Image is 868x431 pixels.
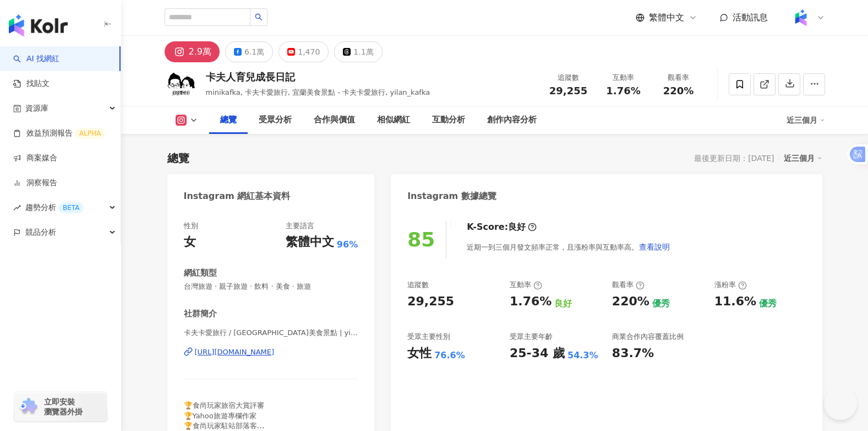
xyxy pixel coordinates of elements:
[790,7,811,28] img: Kolr%20app%20icon%20%281%29.png
[824,387,857,420] iframe: Help Scout Beacon - Open
[184,221,198,231] div: 性別
[554,298,572,310] div: 良好
[603,72,645,83] div: 互動率
[510,345,565,362] div: 25-34 歲
[220,114,237,127] div: 總覽
[13,53,59,64] a: searchAI 找網紅
[18,398,39,416] img: chrome extension
[225,41,273,62] button: 6.1萬
[206,88,430,96] span: minikafka, 卡夫卡愛旅行, 宜蘭美食景點 - 卡夫卡愛旅行, yilan_kafka
[58,202,84,213] div: BETA
[298,44,320,60] div: 1,470
[14,392,107,422] a: chrome extension立即安裝 瀏覽器外掛
[663,85,694,96] span: 220%
[377,114,410,127] div: 相似網紅
[184,328,358,338] span: 卡夫卡愛旅行 / [GEOGRAPHIC_DATA]美食景點 | yilan_kafka
[195,347,275,357] div: [URL][DOMAIN_NAME]
[337,239,358,251] span: 96%
[638,236,670,258] button: 查看說明
[407,280,429,290] div: 追蹤數
[652,298,670,310] div: 優秀
[649,12,684,24] span: 繁體中文
[44,397,83,417] span: 立即安裝 瀏覽器外掛
[13,128,105,139] a: 效益預測報告ALPHA
[184,267,217,279] div: 網紅類型
[25,220,56,245] span: 競品分析
[467,221,537,233] div: K-Score :
[189,44,211,60] div: 2.9萬
[13,78,50,89] a: 找貼文
[184,190,291,202] div: Instagram 網紅基本資料
[548,72,589,83] div: 追蹤數
[658,72,700,83] div: 觀看率
[639,243,670,251] span: 查看說明
[432,114,465,127] div: 互動分析
[612,280,645,290] div: 觀看率
[334,41,382,62] button: 1.1萬
[286,234,334,251] div: 繁體中文
[407,190,496,202] div: Instagram 數據總覽
[13,204,21,212] span: rise
[13,177,57,188] a: 洞察報告
[165,68,198,101] img: KOL Avatar
[787,111,825,129] div: 近三個月
[510,332,553,342] div: 受眾主要年齡
[714,280,747,290] div: 漲粉率
[165,41,220,62] button: 2.9萬
[407,345,432,362] div: 女性
[714,293,756,310] div: 11.6%
[25,195,84,220] span: 趨勢分析
[784,151,822,165] div: 近三個月
[259,114,292,127] div: 受眾分析
[184,282,358,292] span: 台灣旅遊 · 親子旅遊 · 飲料 · 美食 · 旅遊
[279,41,329,62] button: 1,470
[612,345,654,362] div: 83.7%
[487,114,537,127] div: 創作內容分析
[206,70,430,84] div: 卡夫人育兒成長日記
[733,12,768,23] span: 活動訊息
[612,293,649,310] div: 220%
[612,332,684,342] div: 商業合作內容覆蓋比例
[467,236,670,258] div: 近期一到三個月發文頻率正常，且漲粉率與互動率高。
[407,293,454,310] div: 29,255
[255,13,263,21] span: search
[407,228,435,251] div: 85
[13,153,57,164] a: 商案媒合
[244,44,264,60] div: 6.1萬
[314,114,355,127] div: 合作與價值
[510,280,542,290] div: 互動率
[759,298,777,310] div: 優秀
[286,221,314,231] div: 主要語言
[353,44,373,60] div: 1.1萬
[510,293,552,310] div: 1.76%
[407,332,450,342] div: 受眾主要性別
[184,308,217,320] div: 社群簡介
[184,234,196,251] div: 女
[25,96,48,121] span: 資源庫
[549,85,587,96] span: 29,255
[167,150,189,166] div: 總覽
[567,349,598,362] div: 54.3%
[694,154,774,163] div: 最後更新日期：[DATE]
[508,221,526,233] div: 良好
[606,85,640,96] span: 1.76%
[9,14,68,36] img: logo
[184,347,358,357] a: [URL][DOMAIN_NAME]
[434,349,465,362] div: 76.6%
